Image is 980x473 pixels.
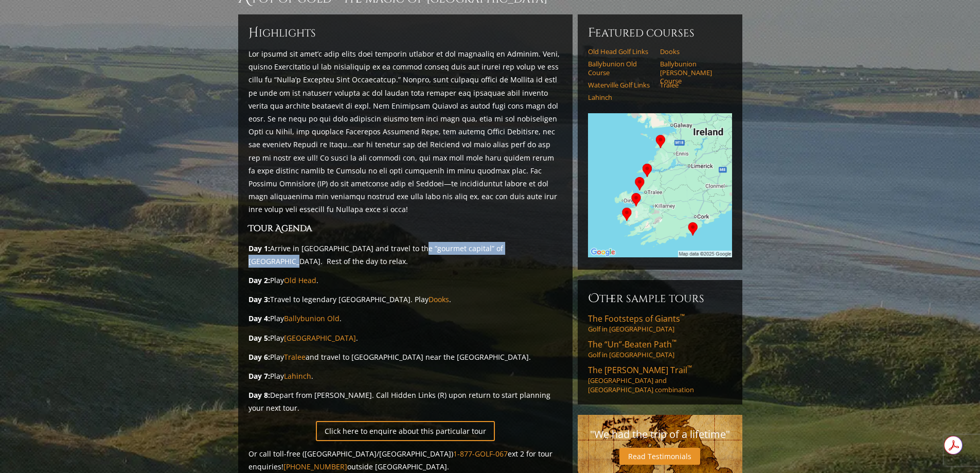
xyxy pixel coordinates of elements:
[453,449,508,459] a: 1-877-GOLF-067
[680,312,685,321] sup: ™
[619,448,700,465] a: Read Testimonials
[248,389,562,414] p: Depart from [PERSON_NAME]. Call Hidden Links (R) upon return to start planning your next tour.
[284,333,356,343] a: [GEOGRAPHIC_DATA]
[588,81,653,89] a: Waterville Golf Links
[248,25,259,41] span: H
[248,371,270,381] strong: Day 7:
[429,294,449,304] a: Dooks
[588,313,685,324] span: The Footsteps of Giants
[248,294,270,304] strong: Day 3:
[248,447,562,473] p: Or call toll-free ([GEOGRAPHIC_DATA]/[GEOGRAPHIC_DATA]) ext 2 for tour enquiries! outside [GEOGRA...
[248,274,562,287] p: Play .
[248,293,562,306] p: Travel to legendary [GEOGRAPHIC_DATA]. Play .
[283,462,347,471] a: [PHONE_NUMBER]
[248,242,562,268] p: Arrive in [GEOGRAPHIC_DATA] and travel to the “gourmet capital” of [GEOGRAPHIC_DATA]. Rest of the...
[660,47,725,56] a: Dooks
[672,338,676,346] sup: ™
[588,339,676,350] span: The “Un”-Beaten Path
[248,312,562,325] p: Play .
[248,352,270,362] strong: Day 6:
[660,81,725,89] a: Tralee
[588,113,732,257] img: Google Map of Tour Courses
[588,25,732,41] h6: Featured Courses
[588,425,732,444] p: "We had the trip of a lifetime"
[588,47,653,56] a: Old Head Golf Links
[284,275,316,285] a: Old Head
[248,313,270,323] strong: Day 4:
[248,243,270,253] strong: Day 1:
[588,313,732,334] a: The Footsteps of Giants™Golf in [GEOGRAPHIC_DATA]
[248,47,562,216] p: Lor ipsumd sit amet’c adip elits doei temporin utlabor et dol magnaaliq en Adminim. Veni, quisno ...
[687,363,692,372] sup: ™
[588,339,732,359] a: The “Un”-Beaten Path™Golf in [GEOGRAPHIC_DATA]
[588,364,692,376] span: The [PERSON_NAME] Trail
[588,93,653,101] a: Lahinch
[248,25,562,41] h6: ighlights
[248,222,562,235] h3: Tour Agenda
[588,60,653,77] a: Ballybunion Old Course
[588,364,732,394] a: The [PERSON_NAME] Trail™[GEOGRAPHIC_DATA] and [GEOGRAPHIC_DATA] combination
[660,60,725,85] a: Ballybunion [PERSON_NAME] Course
[248,331,562,344] p: Play .
[316,421,495,441] a: Click here to enquire about this particular tour
[248,390,270,400] strong: Day 8:
[248,275,270,285] strong: Day 2:
[588,290,732,307] h6: Other Sample Tours
[284,352,306,362] a: Tralee
[284,371,311,381] a: Lahinch
[248,333,270,343] strong: Day 5:
[248,370,562,382] p: Play .
[284,313,340,323] a: Ballybunion Old
[248,351,562,363] p: Play and travel to [GEOGRAPHIC_DATA] near the [GEOGRAPHIC_DATA].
